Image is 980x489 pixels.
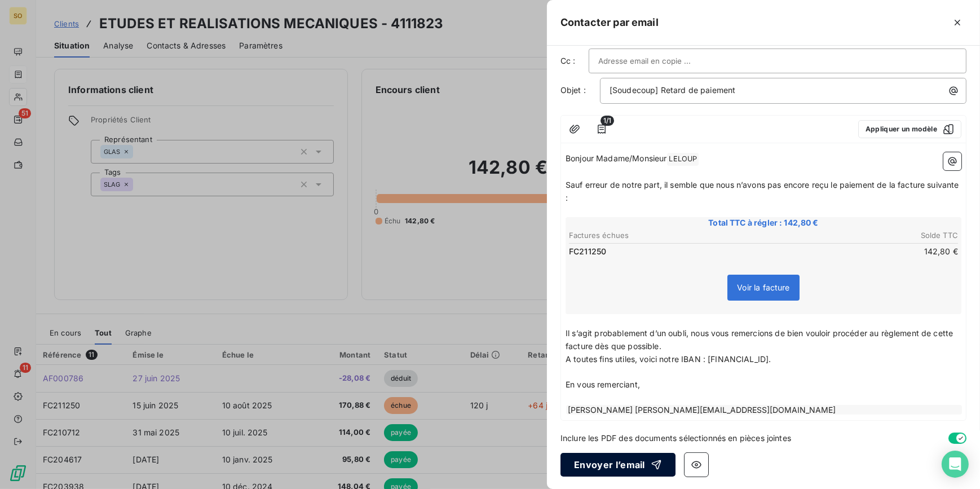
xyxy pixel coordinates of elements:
span: FC211250 [569,246,606,257]
span: Objet : [560,85,586,95]
span: En vous remerciant, [566,380,640,389]
span: Total TTC à régler : 142,80 € [567,217,960,228]
span: [Soudecoup] Retard de paiement [610,85,736,95]
span: Voir la facture [737,283,789,292]
span: Il s’agit probablement d’un oubli, nous vous remercions de bien vouloir procéder au règlement de ... [566,328,955,351]
button: Appliquer un modèle [858,120,961,138]
span: 1/1 [601,116,614,126]
th: Solde TTC [764,230,959,241]
span: A toutes fins utiles, voici notre IBAN : [FINANCIAL_ID]. [566,354,771,364]
h5: Contacter par email [560,15,659,30]
span: Bonjour Madame/Monsieur [566,153,666,163]
span: Inclure les PDF des documents sélectionnés en pièces jointes [560,432,791,444]
input: Adresse email en copie ... [598,52,719,69]
div: Open Intercom Messenger [942,451,969,478]
td: 142,80 € [764,245,959,258]
th: Factures échues [568,230,763,241]
label: Cc : [560,55,589,67]
span: Sauf erreur de notre part, il semble que nous n’avons pas encore reçu le paiement de la facture s... [566,180,961,202]
button: Envoyer l’email [560,453,676,477]
span: LELOUP [667,153,699,166]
